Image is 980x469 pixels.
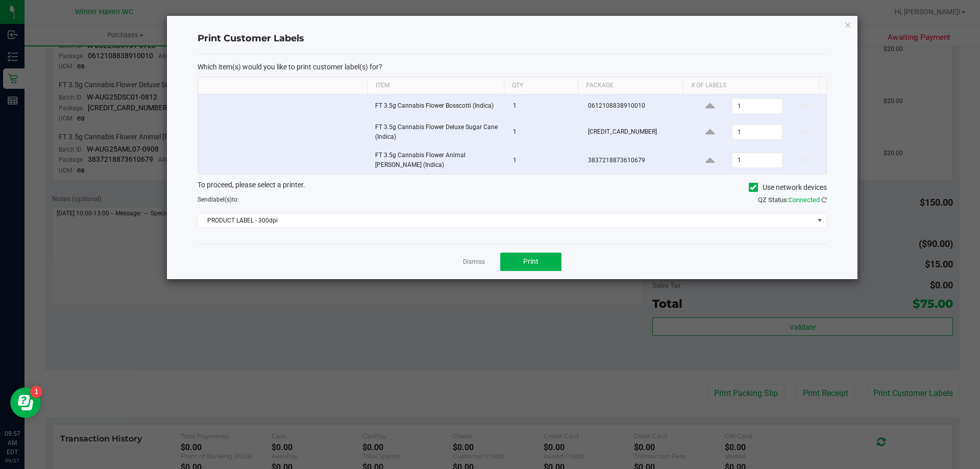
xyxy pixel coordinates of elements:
th: Package [578,77,683,94]
label: Use network devices [749,182,827,193]
span: PRODUCT LABEL - 300dpi [198,213,814,228]
button: Print [500,253,561,271]
th: Item [367,77,504,94]
td: 3837218873610679 [582,146,689,174]
td: 1 [507,94,582,118]
td: FT 3.5g Cannabis Flower Animal [PERSON_NAME] (Indica) [369,146,507,174]
span: label(s) [211,196,232,203]
iframe: Resource center unread badge [30,386,42,398]
span: Connected [789,196,820,204]
span: Send to: [198,196,239,203]
span: QZ Status: [758,196,827,204]
h4: Print Customer Labels [198,32,827,45]
div: To proceed, please select a printer. [190,180,835,195]
span: Print [523,257,538,265]
p: Which item(s) would you like to print customer label(s) for? [198,62,827,71]
td: FT 3.5g Cannabis Flower Bosscotti (Indica) [369,94,507,118]
td: 0612108838910010 [582,94,689,118]
td: FT 3.5g Cannabis Flower Deluxe Sugar Cane (Indica) [369,118,507,146]
td: [CREDIT_CARD_NUMBER] [582,118,689,146]
td: 1 [507,118,582,146]
th: Qty [504,77,578,94]
iframe: Resource center [10,387,41,418]
th: # of labels [683,77,819,94]
td: 1 [507,146,582,174]
a: Dismiss [463,258,485,266]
